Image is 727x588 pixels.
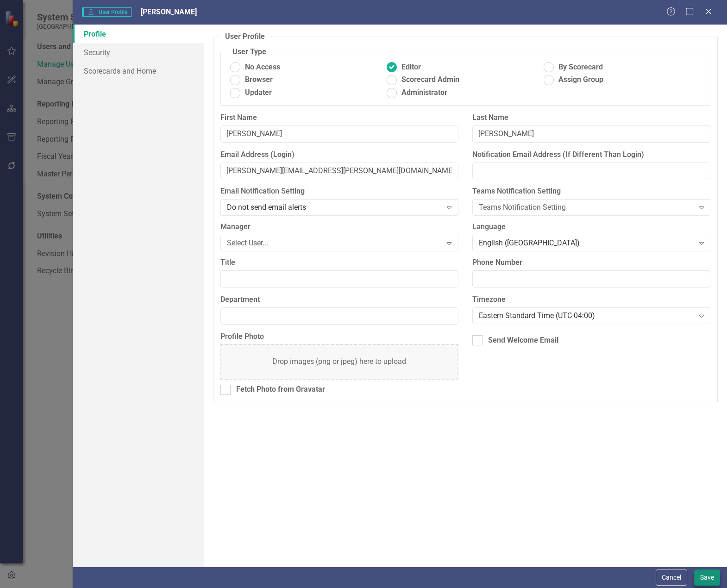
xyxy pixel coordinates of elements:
[472,222,710,232] label: Language
[472,186,710,197] label: Teams Notification Setting
[472,257,710,268] label: Phone Number
[220,150,458,160] label: Email Address (Login)
[694,569,720,586] button: Save
[488,335,558,346] div: Send Welcome Email
[245,88,272,98] span: Updater
[73,43,204,62] a: Security
[401,62,421,73] span: Editor
[73,25,204,43] a: Profile
[220,186,458,197] label: Email Notification Setting
[236,384,325,395] div: Fetch Photo from Gravatar
[472,294,710,305] label: Timezone
[220,257,458,268] label: Title
[141,7,197,16] span: [PERSON_NAME]
[401,88,447,98] span: Administrator
[227,202,442,213] div: Do not send email alerts
[472,150,710,160] label: Notification Email Address (If Different Than Login)
[479,202,694,213] div: Teams Notification Setting
[479,310,694,321] div: Eastern Standard Time (UTC-04:00)
[220,113,458,123] label: First Name
[220,294,458,305] label: Department
[401,75,459,85] span: Scorecard Admin
[472,113,710,123] label: Last Name
[227,238,442,249] div: Select User...
[228,47,271,57] legend: User Type
[245,75,273,85] span: Browser
[245,62,280,73] span: No Access
[220,222,458,232] label: Manager
[220,332,458,342] label: Profile Photo
[272,357,406,367] div: Drop images (png or jpeg) here to upload
[82,7,132,17] span: User Profile
[558,75,603,85] span: Assign Group
[656,569,687,586] button: Cancel
[558,62,603,73] span: By Scorecard
[479,238,694,249] div: English ([GEOGRAPHIC_DATA])
[220,31,269,42] legend: User Profile
[73,62,204,80] a: Scorecards and Home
